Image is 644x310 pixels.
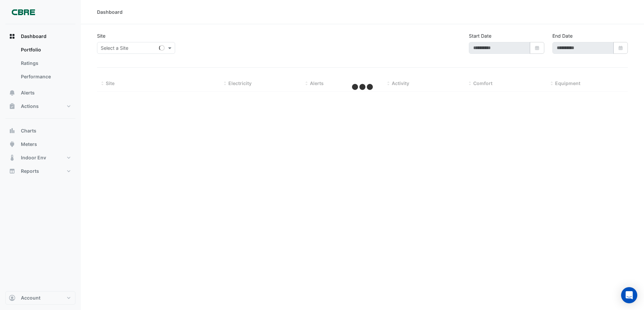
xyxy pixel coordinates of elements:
button: Meters [5,138,75,151]
span: Activity [392,80,409,86]
div: Open Intercom Messenger [621,287,637,303]
img: Company Logo [8,5,38,19]
span: Alerts [310,80,324,86]
label: End Date [552,32,573,39]
div: Dashboard [97,8,123,15]
app-icon: Alerts [9,89,15,96]
a: Portfolio [15,43,75,56]
button: Actions [5,100,75,113]
app-icon: Actions [9,103,15,110]
button: Charts [5,124,75,138]
span: Reports [21,168,39,175]
span: Actions [21,103,39,110]
span: Comfort [473,80,492,86]
span: Meters [21,141,37,148]
span: Indoor Env [21,154,46,161]
app-icon: Indoor Env [9,154,15,161]
span: Dashboard [21,33,46,40]
app-icon: Dashboard [9,33,15,40]
span: Equipment [555,80,580,86]
span: Account [21,295,40,301]
button: Indoor Env [5,151,75,164]
div: Dashboard [5,43,75,86]
span: Electricity [228,80,252,86]
button: Dashboard [5,30,75,43]
span: Charts [21,127,36,134]
app-icon: Charts [9,127,15,134]
label: Site [97,32,105,39]
a: Ratings [15,56,75,70]
a: Performance [15,70,75,83]
app-icon: Reports [9,168,15,175]
span: Site [106,80,115,86]
label: Start Date [469,32,491,39]
span: Alerts [21,89,35,96]
button: Reports [5,164,75,178]
button: Alerts [5,86,75,100]
button: Account [5,291,75,305]
app-icon: Meters [9,141,15,148]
